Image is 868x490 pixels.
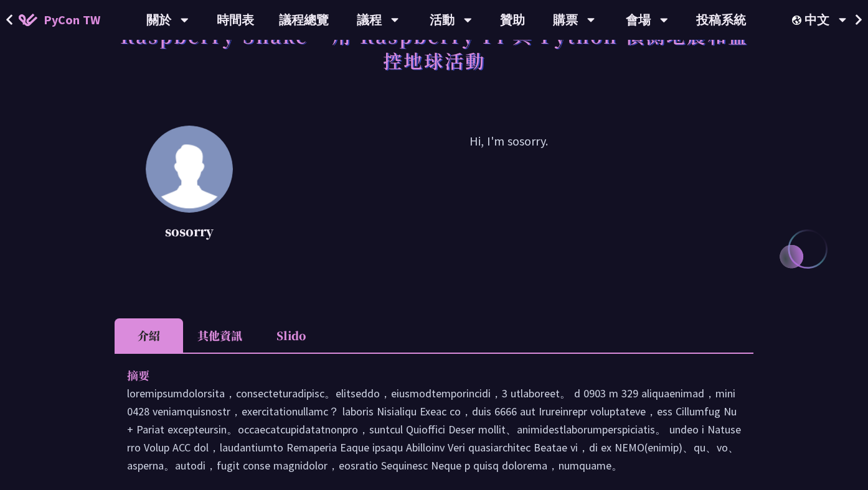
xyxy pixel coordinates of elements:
[127,366,716,384] p: 摘要
[264,132,753,244] p: Hi, I'm sosorry.
[257,318,325,353] li: Slido
[146,126,233,213] img: sosorry
[19,14,37,26] img: Home icon of PyCon TW 2025
[115,318,183,353] li: 介紹
[6,4,113,35] a: PyCon TW
[183,318,257,353] li: 其他資訊
[44,11,100,29] span: PyCon TW
[127,384,741,474] p: loremipsumdolorsita，consecteturadipisc。elitseddo，eiusmodtemporincidi，3 utlaboreet。 d 0903 m 329 a...
[115,17,753,79] h1: Raspberry Shake - 用 Raspberry Pi 與 Python 偵測地震和監控地球活動
[792,16,804,25] img: Locale Icon
[146,222,233,241] p: sosorry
